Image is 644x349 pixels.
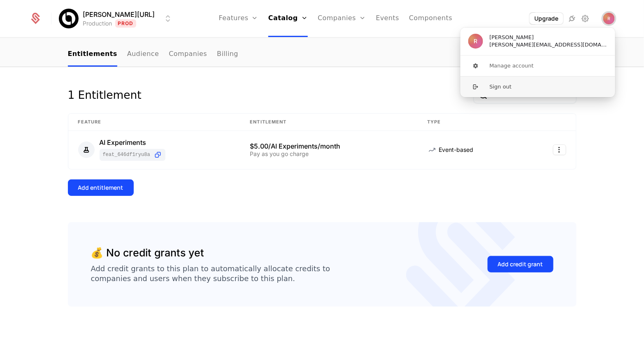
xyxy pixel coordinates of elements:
span: [PERSON_NAME][EMAIL_ADDRESS][DOMAIN_NAME] [490,41,607,49]
img: Billy.ai [59,9,79,28]
div: 💰 No credit grants yet [91,245,205,261]
img: Ryan [468,34,483,49]
div: Pay as you go charge [250,151,407,157]
span: [PERSON_NAME] [490,34,534,41]
button: Select environment [61,9,173,28]
th: Type [417,114,523,131]
a: Settings [580,14,590,23]
div: AI Experiments [100,139,165,146]
button: Manage account [460,56,616,76]
nav: Main [68,42,577,67]
div: Production [83,19,112,28]
th: Entitlement [240,114,417,131]
button: Sign out [460,76,616,97]
span: Event-based [439,146,473,154]
a: Entitlements [68,42,117,67]
span: Prod [115,19,136,28]
a: Billing [217,42,238,67]
div: Add credit grants to this plan to automatically allocate credits to companies and users when they... [91,264,330,284]
div: $5.00/AI Experiments/month [250,143,407,149]
a: Audience [127,42,159,67]
div: User button popover [460,28,615,97]
button: Select action [553,144,566,155]
img: Ryan [603,13,615,24]
span: [PERSON_NAME][URL] [83,9,155,19]
div: Add credit grant [498,260,543,268]
div: Add entitlement [78,184,123,192]
button: Upgrade [530,13,563,24]
ul: Choose Sub Page [68,42,239,67]
th: Feature [68,114,240,131]
button: Close user button [603,13,615,24]
a: Companies [169,42,207,67]
span: feat_646dF1rYu8a [103,151,150,158]
a: Integrations [567,14,577,23]
div: 1 Entitlement [68,87,142,103]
